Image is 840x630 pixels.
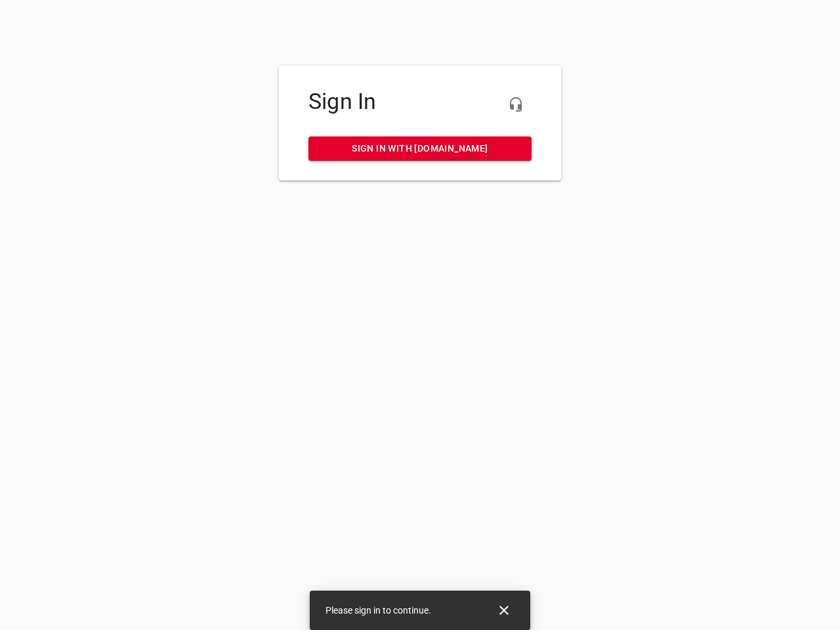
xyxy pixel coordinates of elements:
[500,89,532,120] button: Live Chat
[308,89,532,115] h4: Sign In
[325,605,431,616] span: Please sign in to continue.
[488,595,520,626] button: Close
[308,136,532,161] a: Sign in with [DOMAIN_NAME]
[319,140,521,157] span: Sign in with [DOMAIN_NAME]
